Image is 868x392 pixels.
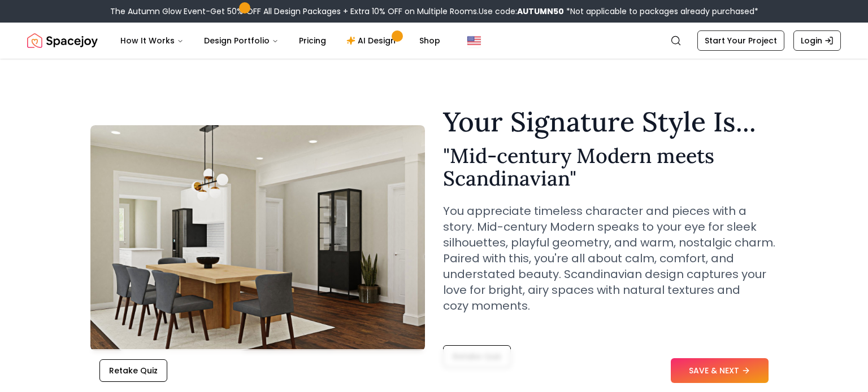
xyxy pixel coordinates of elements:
nav: Global [27,23,841,59]
img: United States [467,34,481,47]
a: Login [793,30,841,51]
button: SAVE & NEXT [671,358,769,383]
a: Shop [410,29,449,52]
p: You appreciate timeless character and pieces with a story. Mid-century Modern speaks to your eye ... [443,203,778,314]
img: Mid-century Modern meets Scandinavian Style Example [90,125,425,351]
b: AUTUMN50 [517,6,564,17]
div: The Autumn Glow Event-Get 50% OFF All Design Packages + Extra 10% OFF on Multiple Rooms. [110,6,758,17]
button: Retake Quiz [99,359,167,382]
a: Spacejoy [27,29,98,52]
a: AI Design [337,29,408,52]
button: Retake Quiz [443,345,511,368]
img: Spacejoy Logo [27,29,98,52]
span: Use code: [479,6,564,17]
h2: " Mid-century Modern meets Scandinavian " [443,144,778,190]
nav: Main [111,29,449,52]
span: *Not applicable to packages already purchased* [564,6,758,17]
h1: Your Signature Style Is... [443,108,778,135]
a: Start Your Project [697,30,784,51]
a: Pricing [290,29,335,52]
button: Design Portfolio [195,29,288,52]
button: How It Works [111,29,193,52]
